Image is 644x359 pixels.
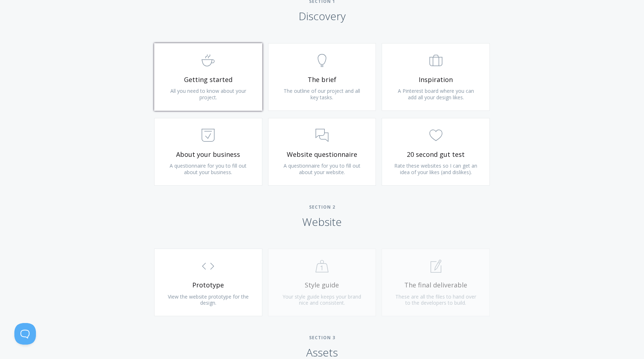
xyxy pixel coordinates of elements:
a: The brief The outline of our project and all key tasks. [268,43,376,111]
span: 20 second gut test [393,150,479,159]
span: Prototype [165,281,251,289]
span: Rate these websites so I can get an idea of your likes (and dislikes). [394,162,477,176]
span: About your business [165,150,251,159]
span: A questionnaire for you to fill out about your business. [170,162,247,176]
a: 20 second gut test Rate these websites so I can get an idea of your likes (and dislikes). [382,118,490,186]
span: A questionnaire for you to fill out about your website. [284,162,360,176]
a: Prototype View the website prototype for the design. [154,249,262,316]
span: Inspiration [393,76,479,84]
iframe: Toggle Customer Support [14,323,36,345]
span: Website questionnaire [279,150,365,159]
a: Getting started All you need to know about your project. [154,43,262,111]
span: View the website prototype for the design. [168,293,249,306]
span: The brief [279,76,365,84]
a: Inspiration A Pinterest board where you can add all your design likes. [382,43,490,111]
a: About your business A questionnaire for you to fill out about your business. [154,118,262,186]
span: The outline of our project and all key tasks. [284,87,360,101]
span: Getting started [165,76,251,84]
span: All you need to know about your project. [170,87,246,101]
span: A Pinterest board where you can add all your design likes. [398,87,474,101]
a: Website questionnaire A questionnaire for you to fill out about your website. [268,118,376,186]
